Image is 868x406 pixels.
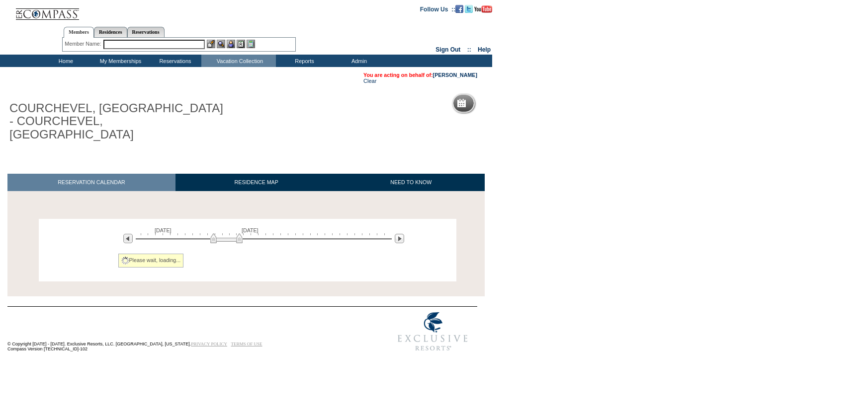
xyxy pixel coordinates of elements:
[155,227,172,233] span: [DATE]
[7,174,175,191] a: RESERVATION CALENDAR
[420,5,455,13] td: Follow Us ::
[94,27,127,37] a: Residences
[478,46,491,53] a: Help
[92,55,147,67] td: My Memberships
[7,100,230,143] h1: COURCHEVEL, [GEOGRAPHIC_DATA] - COURCHEVEL, [GEOGRAPHIC_DATA]
[395,234,404,243] img: Next
[474,5,492,11] a: Subscribe to our YouTube Channel
[201,55,276,67] td: Vacation Collection
[455,5,463,13] img: Become our fan on Facebook
[227,40,235,48] img: Impersonate
[433,72,477,78] a: [PERSON_NAME]
[337,174,485,191] a: NEED TO KNOW
[121,257,129,265] img: spinner2.gif
[191,341,227,346] a: PRIVACY POLICY
[276,55,331,67] td: Reports
[118,254,184,268] div: Please wait, loading...
[175,174,338,191] a: RESIDENCE MAP
[247,40,255,48] img: b_calculator.gif
[237,40,245,48] img: Reservations
[467,46,471,53] span: ::
[65,40,103,48] div: Member Name:
[123,234,133,243] img: Previous
[363,72,477,78] span: You are acting on behalf of:
[127,27,165,37] a: Reservations
[465,5,473,11] a: Follow us on Twitter
[242,227,259,233] span: [DATE]
[217,40,225,48] img: View
[231,341,262,346] a: TERMS OF USE
[435,46,460,53] a: Sign Out
[331,55,385,67] td: Admin
[470,100,546,107] h5: Reservation Calendar
[64,27,94,38] a: Members
[207,40,215,48] img: b_edit.gif
[363,78,376,84] a: Clear
[465,5,473,13] img: Follow us on Twitter
[147,55,201,67] td: Reservations
[7,307,355,356] td: © Copyright [DATE] - [DATE]. Exclusive Resorts, LLC. [GEOGRAPHIC_DATA], [US_STATE]. Compass Versi...
[455,5,463,11] a: Become our fan on Facebook
[474,5,492,13] img: Subscribe to our YouTube Channel
[37,55,92,67] td: Home
[388,307,477,356] img: Exclusive Resorts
